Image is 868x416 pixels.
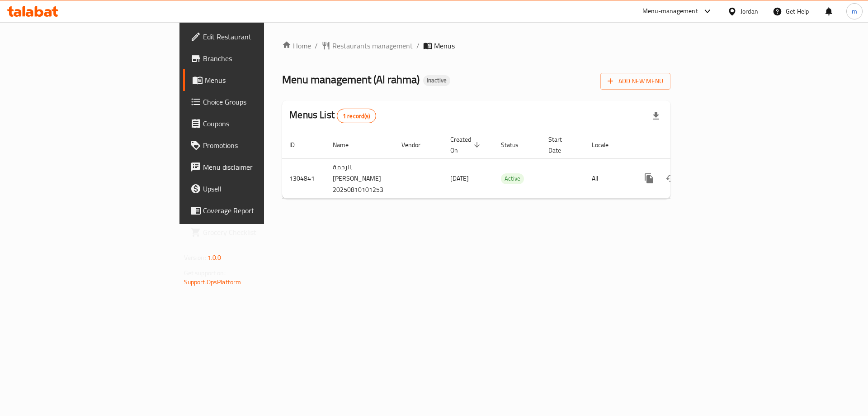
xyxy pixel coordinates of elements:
[585,158,631,198] td: All
[203,53,317,64] span: Branches
[205,75,317,86] span: Menus
[337,112,376,120] span: 1 record(s)
[184,276,241,288] a: Support.OpsPlatform
[203,205,317,216] span: Coverage Report
[608,76,663,87] span: Add New Menu
[423,77,450,84] span: Inactive
[852,6,857,16] span: m
[203,31,317,42] span: Edit Restaurant
[203,96,317,107] span: Choice Groups
[592,139,620,150] span: Locale
[332,40,413,51] span: Restaurants management
[183,178,325,200] a: Upsell
[645,105,667,127] div: Export file
[600,73,670,90] button: Add New Menu
[282,69,420,90] span: Menu management ( Al rahma )
[450,172,469,184] span: [DATE]
[203,118,317,129] span: Coupons
[548,134,574,156] span: Start Date
[183,113,325,134] a: Coupons
[183,200,325,221] a: Coverage Report
[203,140,317,151] span: Promotions
[183,221,325,243] a: Grocery Checklist
[203,183,317,194] span: Upsell
[184,267,226,279] span: Get support on:
[337,109,376,123] div: Total records count
[401,139,432,150] span: Vendor
[660,167,682,189] button: Change Status
[183,26,325,48] a: Edit Restaurant
[289,108,376,123] h2: Menus List
[325,158,394,198] td: الرحمة,[PERSON_NAME] 20250810101253
[183,48,325,69] a: Branches
[642,6,698,17] div: Menu-management
[434,40,455,51] span: Menus
[203,227,317,238] span: Grocery Checklist
[501,173,524,184] div: Active
[183,156,325,178] a: Menu disclaimer
[638,167,660,189] button: more
[501,139,530,150] span: Status
[183,91,325,113] a: Choice Groups
[631,131,732,159] th: Actions
[450,134,483,156] span: Created On
[208,252,222,263] span: 1.0.0
[321,40,413,51] a: Restaurants management
[333,139,360,150] span: Name
[289,139,307,150] span: ID
[423,75,450,86] div: Inactive
[541,158,585,198] td: -
[282,131,732,199] table: enhanced table
[741,6,758,16] div: Jordan
[184,252,206,263] span: Version:
[183,69,325,91] a: Menus
[203,162,317,172] span: Menu disclaimer
[282,40,670,51] nav: breadcrumb
[416,40,420,51] li: /
[183,134,325,156] a: Promotions
[501,173,524,184] span: Active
